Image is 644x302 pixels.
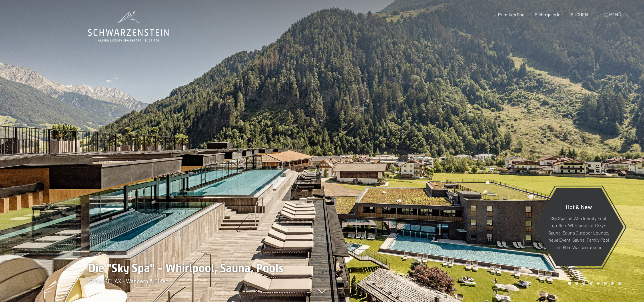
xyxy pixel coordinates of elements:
[589,282,593,285] div: Carousel Page 4
[609,12,621,17] span: Menü
[568,282,571,285] div: Carousel Page 1 (Current Slide)
[611,282,614,285] div: Carousel Page 7
[498,12,524,17] a: Premium Spa
[618,282,621,285] div: Carousel Page 8
[533,188,624,266] a: Hot & New Sky Spa mit 23m Infinity Pool, großem Whirlpool und Sky-Sauna, Sauna Outdoor Lounge, ne...
[597,282,600,285] div: Carousel Page 5
[548,214,610,251] p: Sky Spa mit 23m Infinity Pool, großem Whirlpool und Sky-Sauna, Sauna Outdoor Lounge, neue Event-S...
[566,203,592,210] span: Hot & New
[575,282,578,285] div: Carousel Page 2
[535,12,561,17] a: Bildergalerie
[566,282,621,285] div: Carousel Pagination
[582,282,585,285] div: Carousel Page 3
[604,282,607,285] div: Carousel Page 6
[571,12,588,17] a: BUCHEN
